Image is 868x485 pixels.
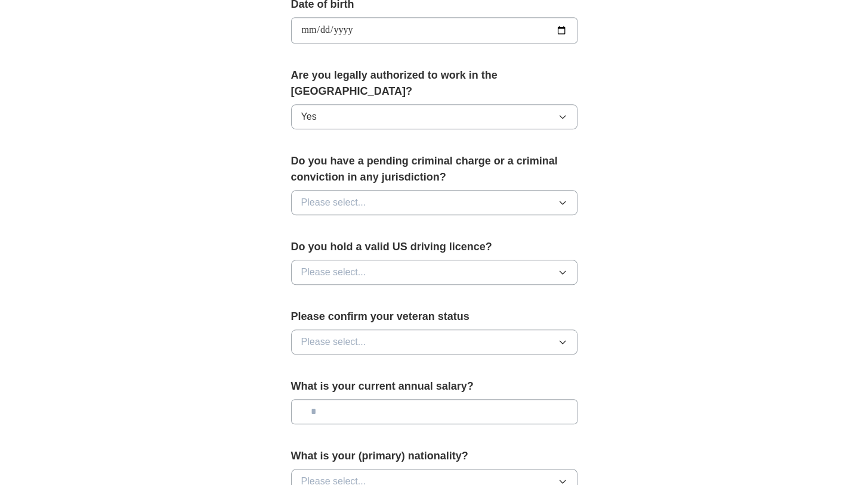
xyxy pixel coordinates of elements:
button: Please select... [291,329,577,355]
button: Please select... [291,190,577,215]
span: Please select... [301,335,366,349]
label: Are you legally authorized to work in the [GEOGRAPHIC_DATA]? [291,67,577,100]
button: Yes [291,104,577,129]
button: Please select... [291,260,577,285]
label: Please confirm your veteran status [291,309,577,325]
span: Please select... [301,265,366,279]
span: Yes [301,110,317,124]
label: Do you hold a valid US driving licence? [291,239,577,255]
label: Do you have a pending criminal charge or a criminal conviction in any jurisdiction? [291,153,577,185]
label: What is your current annual salary? [291,378,577,394]
label: What is your (primary) nationality? [291,448,577,464]
span: Please select... [301,195,366,210]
